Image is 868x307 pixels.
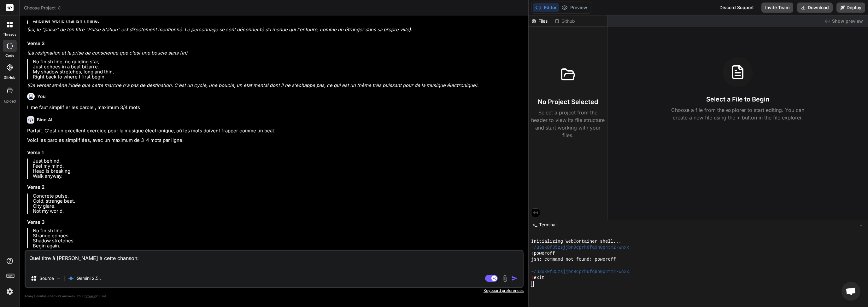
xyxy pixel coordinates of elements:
div: Github [552,18,578,24]
p: Gemini 2.5.. [77,275,101,281]
p: No finish line. Strange echoes. Shadow stretches. Begin again. [33,228,522,248]
div: Ouvrir le chat [842,282,860,301]
span: privacy [85,294,96,298]
h3: Verse 1 [27,149,522,156]
button: Download [797,3,833,13]
p: Select a project from the header to view its file structure and start working with your files. [531,109,605,139]
button: Editor [533,3,559,12]
button: Deploy [836,3,865,13]
img: settings [4,286,15,297]
h6: Bind AI [37,117,52,123]
p: Just behind. Feel my mind. Head is breaking. Walk anyway. [33,159,522,179]
h3: Verse 3 [27,40,522,47]
button: Invite Team [761,3,793,13]
p: Choose a file from the explorer to start editing. You can create a new file using the + button in... [667,106,808,121]
h3: Select a File to Begin [706,95,769,104]
span: ~/u3uk0f35zsjjbn9cprh6fq9h0p4tm2-wnxx [531,245,629,251]
label: GitHub [4,75,15,80]
div: Discord Support [716,3,758,13]
label: Upload [4,99,16,104]
em: (Ici, le "pulse" de ton titre "Pulse Station" est directement mentionné. Le personnage se sent dé... [27,26,412,32]
span: − [859,222,863,228]
span: Initializing WebContainer shell... [531,239,621,245]
textarea: Quel titre à [PERSON_NAME] à cette chanson: [26,251,523,269]
p: Voici les paroles simplifiées, avec un maximum de 3-4 mots par ligne. [27,137,522,144]
span: jsh: command not found: poweroff [531,257,616,263]
p: Concrete pulse. Cold, strange beat. City glare. Not my world. [33,194,522,214]
span: ❯ [531,275,534,281]
span: Choose Project [24,5,62,11]
h3: No Project Selected [538,97,598,106]
span: ~/u3uk0f35zsjjbn9cprh6fq9h0p4tm2-wnxx [531,269,629,275]
div: Files [529,18,552,24]
img: Pick Models [56,276,61,281]
h3: Verse 3 [27,219,522,226]
label: threads [3,32,16,37]
em: (Ce verset amène l'idée que cette marche n'a pas de destination. C'est un cycle, une boucle, un é... [27,82,478,88]
p: No finish line, no guiding star, Just echoes in a beat bizarre. My shadow stretches, long and thi... [33,59,522,79]
button: Preview [559,3,590,12]
h6: You [37,93,46,100]
img: icon [511,275,518,281]
p: Parfait. C'est un excellent exercice pour la musique électronique, où les mots doivent frapper co... [27,127,522,135]
p: Source [39,275,54,281]
h3: Verse 2 [27,184,522,191]
img: attachment [501,275,509,282]
p: Keyboard preferences [25,288,524,293]
p: The concrete pulse beneath my feet, A cold and syncopated beat. The city's glare, a hazy sign, An... [33,3,522,24]
p: Always double-check its answers. Your in Bind [25,293,524,299]
span: poweroff [534,251,555,257]
span: Terminal [539,222,556,228]
span: ❯ [531,251,534,257]
img: Gemini 2.5 Pro [68,275,74,281]
span: exit [534,275,544,281]
label: code [5,53,14,58]
button: − [858,220,864,230]
p: Il me faut simplifier les parole , maximum 3/4 mots [27,104,522,111]
span: Show preview [832,18,863,24]
span: >_ [532,222,537,228]
em: (La résignation et la prise de conscience que c'est une boucle sans fin) [27,50,187,56]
